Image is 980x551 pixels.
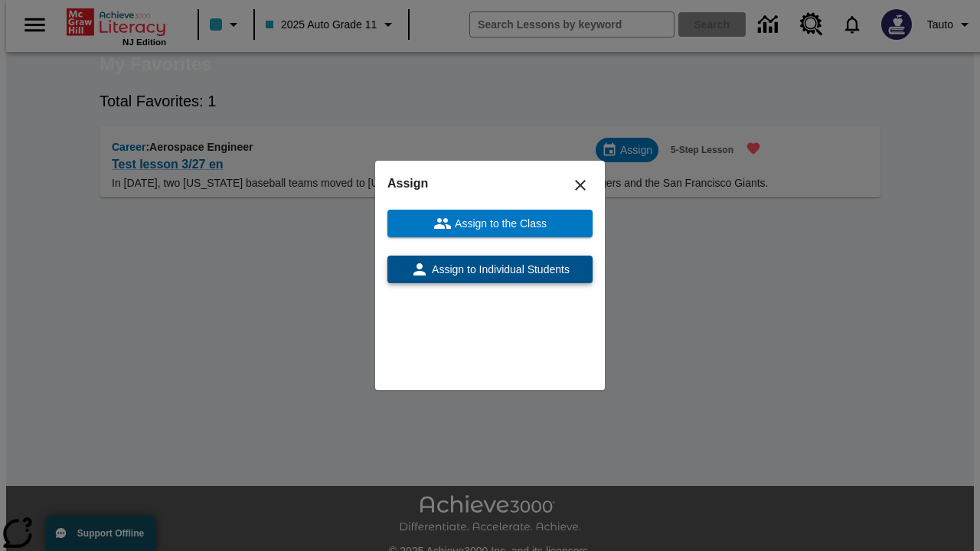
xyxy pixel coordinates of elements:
button: Assign to Individual Students [387,256,593,283]
span: Assign to Individual Students [429,262,570,278]
h6: Assign [387,173,593,194]
button: Assign to the Class [387,210,593,237]
button: Close [562,167,599,204]
span: Assign to the Class [452,216,547,232]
